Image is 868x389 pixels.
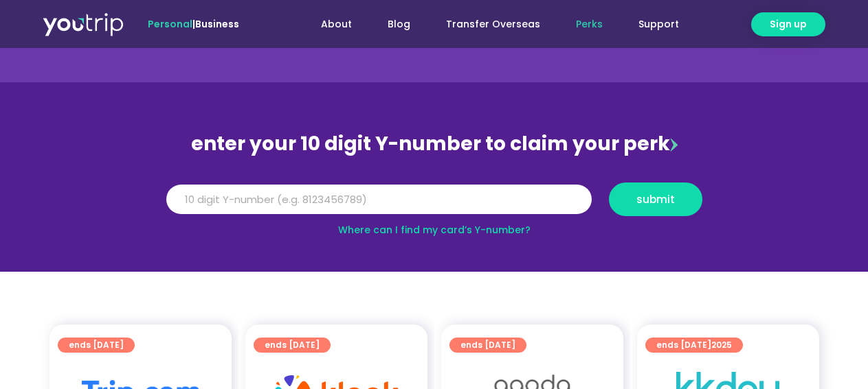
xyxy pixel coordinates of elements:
span: ends [DATE] [460,338,515,353]
span: Sign up [770,17,807,32]
input: 10 digit Y-number (e.g. 8123456789) [166,185,592,215]
span: 2025 [711,339,732,351]
a: Sign up [751,12,825,36]
span: ends [DATE] [656,338,732,353]
span: submit [636,194,675,204]
a: Support [621,12,697,37]
a: Business [195,17,239,31]
span: ends [DATE] [265,338,320,353]
button: submit [609,182,702,216]
span: | [148,17,239,31]
a: ends [DATE] [254,338,331,353]
div: enter your 10 digit Y-number to claim your perk [159,126,709,162]
a: Transfer Overseas [428,12,558,37]
span: Personal [148,17,192,31]
a: ends [DATE] [449,338,526,353]
a: About [303,12,370,37]
a: Blog [370,12,428,37]
a: ends [DATE]2025 [645,338,743,353]
form: Y Number [166,182,702,226]
nav: Menu [276,12,697,37]
span: ends [DATE] [69,338,124,353]
a: Perks [558,12,621,37]
a: ends [DATE] [58,338,135,353]
a: Where can I find my card’s Y-number? [338,223,531,237]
